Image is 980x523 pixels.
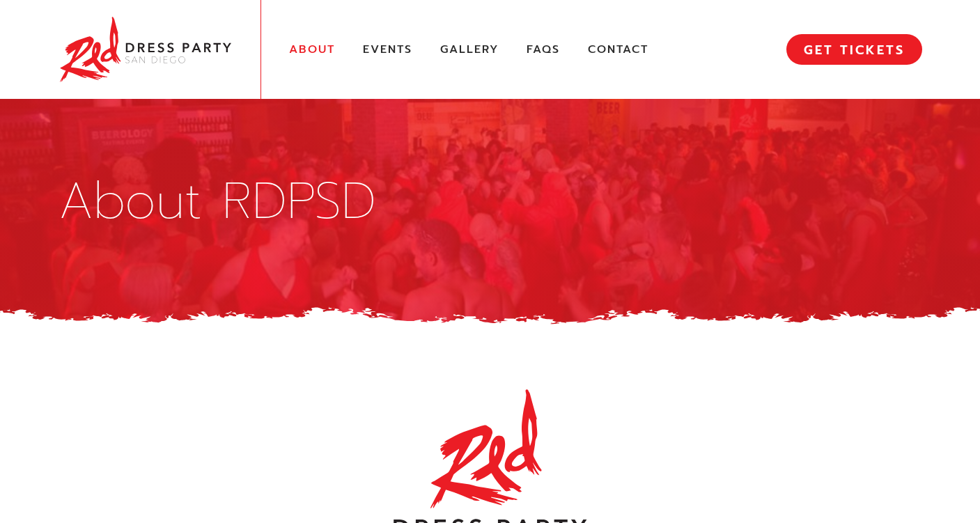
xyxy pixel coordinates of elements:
a: Contact [588,42,648,57]
h1: About RDPSD [59,176,922,226]
a: FAQs [527,42,560,57]
a: About [289,42,335,57]
a: GET TICKETS [786,34,922,65]
img: Red Dress Party San Diego [59,14,233,85]
a: Events [363,42,412,57]
a: Gallery [440,42,499,57]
